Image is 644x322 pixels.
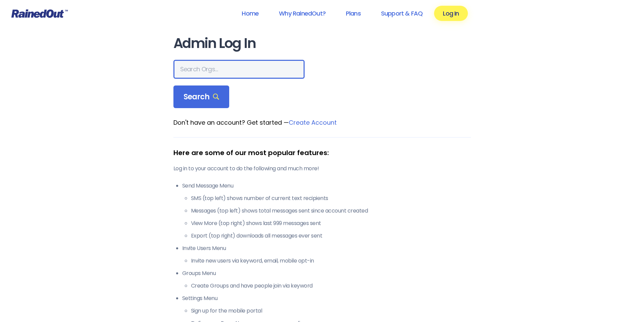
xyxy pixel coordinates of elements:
div: Here are some of our most popular features: [173,148,471,158]
a: Home [233,6,267,21]
li: Messages (top left) shows total messages sent since account created [191,207,471,215]
li: Send Message Menu [182,182,471,240]
p: Log in to your account to do the following and much more! [173,165,471,173]
a: Plans [337,6,369,21]
div: Search [173,85,230,108]
a: Support & FAQ [372,6,431,21]
li: Sign up for the mobile portal [191,307,471,315]
li: Export (top right) downloads all messages ever sent [191,232,471,240]
a: Create Account [289,118,337,127]
li: SMS (top left) shows number of current text recipients [191,194,471,202]
input: Search Orgs… [173,60,305,79]
li: Create Groups and have people join via keyword [191,282,471,290]
span: Search [184,92,219,102]
li: Invite new users via keyword, email, mobile opt-in [191,257,471,265]
a: Why RainedOut? [270,6,334,21]
li: View More (top right) shows last 999 messages sent [191,219,471,227]
li: Invite Users Menu [182,244,471,265]
h1: Admin Log In [173,36,471,51]
a: Log In [434,6,468,21]
li: Groups Menu [182,269,471,290]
